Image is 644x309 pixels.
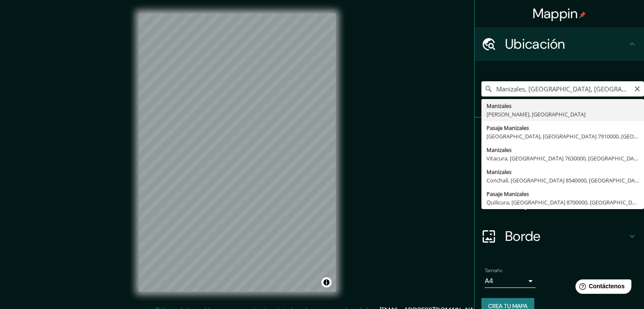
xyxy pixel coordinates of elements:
[486,190,529,198] font: Pasaje Manizales
[569,276,635,300] iframe: Lanzador de widgets de ayuda
[579,11,586,18] img: pin-icon.png
[321,277,332,287] button: Activar o desactivar atribución
[533,5,578,22] font: Mappin
[486,199,644,206] font: Quilicura, [GEOGRAPHIC_DATA] 8700000, [GEOGRAPHIC_DATA]
[486,124,529,132] font: Pasaje Manizales
[475,27,644,61] div: Ubicación
[486,177,643,184] font: Conchalí, [GEOGRAPHIC_DATA] 8540000, [GEOGRAPHIC_DATA]
[486,110,586,118] font: [PERSON_NAME], [GEOGRAPHIC_DATA]
[486,146,511,154] font: Manizales
[634,84,641,92] button: Claro
[505,227,541,245] font: Borde
[485,267,502,274] font: Tamaño
[475,219,644,253] div: Borde
[485,274,536,288] div: A4
[139,14,336,292] canvas: Mapa
[475,185,644,219] div: Disposición
[486,154,642,162] font: Vitacura, [GEOGRAPHIC_DATA] 7630000, [GEOGRAPHIC_DATA]
[481,81,644,97] input: Elige tu ciudad o zona
[505,35,565,53] font: Ubicación
[475,152,644,185] div: Estilo
[475,118,644,152] div: Patas
[485,276,493,285] font: A4
[486,102,511,110] font: Manizales
[486,168,511,176] font: Manizales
